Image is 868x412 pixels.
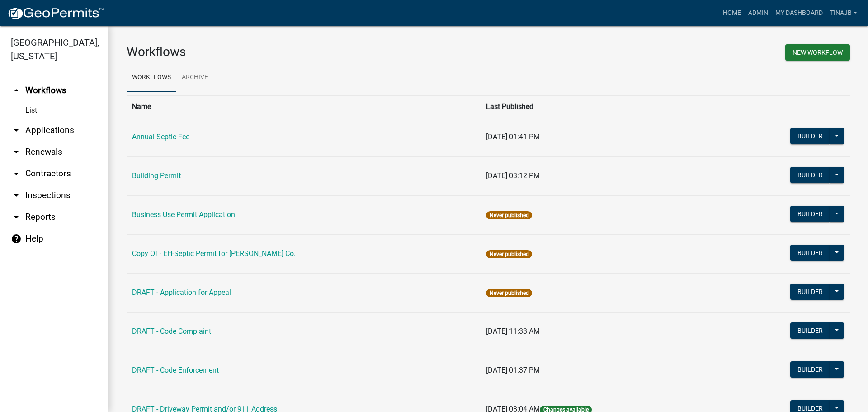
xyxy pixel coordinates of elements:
[486,211,532,219] span: Never published
[132,171,181,180] a: Building Permit
[11,168,22,179] i: arrow_drop_down
[719,5,745,22] a: Home
[132,210,235,219] a: Business Use Permit Application
[132,366,219,374] a: DRAFT - Code Enforcement
[790,361,830,378] button: Builder
[11,125,22,136] i: arrow_drop_down
[790,284,830,300] button: Builder
[772,5,826,22] a: My Dashboard
[481,95,717,118] th: Last Published
[486,327,540,336] span: [DATE] 11:33 AM
[486,289,532,297] span: Never published
[486,133,540,141] span: [DATE] 01:41 PM
[11,233,22,244] i: help
[127,95,481,118] th: Name
[785,44,850,61] button: New Workflow
[11,85,22,96] i: arrow_drop_up
[790,128,830,144] button: Builder
[790,322,830,339] button: Builder
[11,147,22,157] i: arrow_drop_down
[11,212,22,223] i: arrow_drop_down
[486,366,540,374] span: [DATE] 01:37 PM
[486,171,540,180] span: [DATE] 03:12 PM
[11,190,22,201] i: arrow_drop_down
[132,288,231,297] a: DRAFT - Application for Appeal
[127,63,176,92] a: Workflows
[790,245,830,261] button: Builder
[790,206,830,222] button: Builder
[132,327,211,336] a: DRAFT - Code Complaint
[826,5,861,22] a: Tinajb
[132,133,189,141] a: Annual Septic Fee
[176,63,213,92] a: Archive
[127,44,481,60] h3: Workflows
[486,250,532,258] span: Never published
[790,167,830,183] button: Builder
[132,249,296,258] a: Copy Of - EH-Septic Permit for [PERSON_NAME] Co.
[745,5,772,22] a: Admin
